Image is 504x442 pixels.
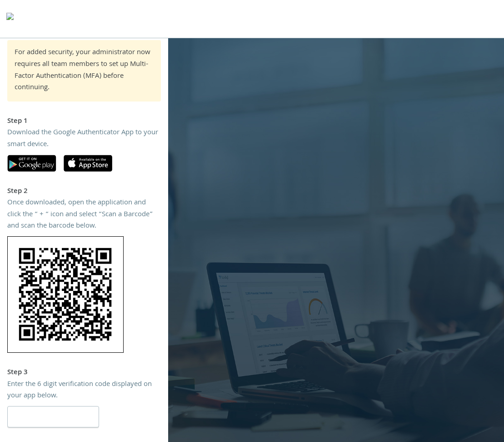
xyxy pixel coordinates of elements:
strong: Step 3 [7,367,28,379]
div: Once downloaded, open the application and click the “ + “ icon and select “Scan a Barcode” and sc... [7,198,161,233]
div: Enter the 6 digit verification code displayed on your app below. [7,379,161,402]
img: apple-app-store.svg [64,155,112,172]
div: For added security, your administrator now requires all team members to set up Multi-Factor Authe... [15,47,154,94]
img: todyl-logo-dark.svg [6,10,14,28]
img: google-play.svg [7,155,56,172]
strong: Step 2 [7,186,28,198]
div: Download the Google Authenticator App to your smart device. [7,127,161,151]
strong: Step 1 [7,116,28,127]
img: 6hguHYGihuxAAAAAElFTkSuQmCC [7,236,124,353]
